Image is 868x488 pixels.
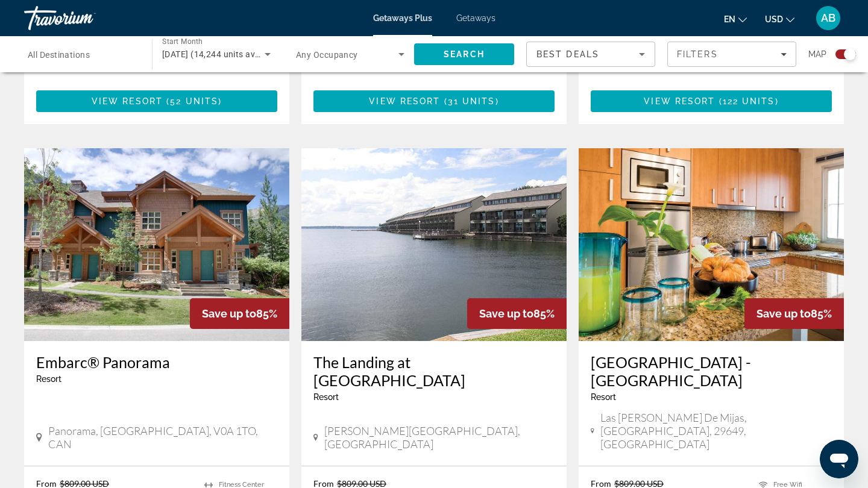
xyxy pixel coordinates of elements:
span: Best Deals [536,49,599,59]
span: Any Occupancy [296,50,358,60]
span: ( ) [715,96,778,106]
span: [PERSON_NAME][GEOGRAPHIC_DATA], [GEOGRAPHIC_DATA] [324,424,555,451]
span: Save up to [756,307,811,320]
span: Start Month [162,37,203,46]
button: User Menu [813,5,844,31]
a: Embarc® Panorama [36,353,277,371]
mat-select: Sort by [536,47,645,61]
span: Save up to [479,307,533,320]
span: All Destinations [28,50,90,60]
span: USD [765,14,783,24]
span: 31 units [448,96,495,106]
button: View Resort(122 units) [591,90,832,112]
span: View Resort [369,96,440,106]
button: Change currency [765,10,794,28]
a: Getaways [456,13,495,23]
span: Resort [36,374,61,384]
button: Search [414,43,514,65]
a: Getaways Plus [373,13,432,23]
span: [DATE] (14,244 units available) [162,49,285,59]
button: Change language [724,10,747,28]
span: Panorama, [GEOGRAPHIC_DATA], V0A 1TO, CAN [48,424,277,451]
span: Filters [677,49,718,59]
button: View Resort(31 units) [313,90,555,112]
input: Select destination [28,48,136,62]
a: Travorium [24,2,145,34]
span: en [724,14,735,24]
div: 85% [744,298,844,329]
a: [GEOGRAPHIC_DATA] - [GEOGRAPHIC_DATA] [591,353,832,389]
button: Filters [667,42,796,67]
div: 85% [467,298,567,329]
span: View Resort [644,96,715,106]
span: View Resort [92,96,163,106]
span: Search [444,49,485,59]
span: Resort [591,392,616,402]
span: ( ) [440,96,498,106]
span: 52 units [170,96,218,106]
img: Ramada Hotel & Suites - Marina del Sol [579,148,844,341]
img: Embarc® Panorama [24,148,289,341]
span: Map [808,46,826,63]
img: The Landing at Seven Coves [301,148,567,341]
button: View Resort(52 units) [36,90,277,112]
span: Save up to [202,307,256,320]
iframe: Bouton de lancement de la fenêtre de messagerie [820,440,858,478]
a: The Landing at [GEOGRAPHIC_DATA] [313,353,555,389]
div: 85% [190,298,289,329]
span: ( ) [163,96,222,106]
span: Las [PERSON_NAME] de Mijas, [GEOGRAPHIC_DATA], 29649, [GEOGRAPHIC_DATA] [600,411,832,451]
span: 122 units [723,96,775,106]
span: Resort [313,392,339,402]
span: AB [821,12,835,24]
